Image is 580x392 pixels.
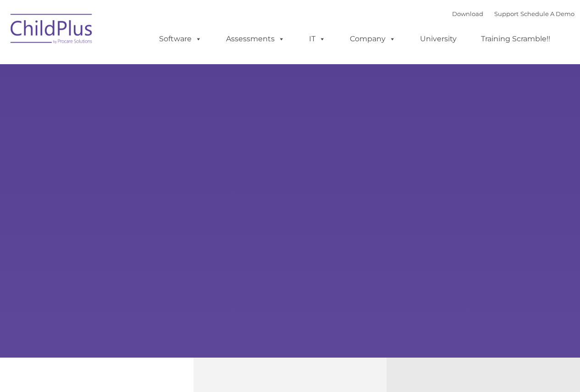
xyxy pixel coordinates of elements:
[150,30,211,48] a: Software
[217,30,294,48] a: Assessments
[472,30,559,48] a: Training Scramble!!
[300,30,335,48] a: IT
[520,10,574,17] a: Schedule A Demo
[452,10,574,17] font: |
[452,10,483,17] a: Download
[341,30,405,48] a: Company
[494,10,519,17] a: Support
[411,30,466,48] a: University
[6,7,98,53] img: ChildPlus by Procare Solutions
